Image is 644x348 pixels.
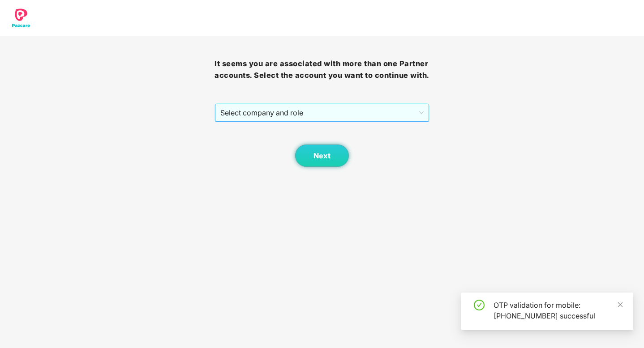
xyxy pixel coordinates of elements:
div: OTP validation for mobile: [PHONE_NUMBER] successful [494,300,623,321]
span: Select company and role [220,104,423,121]
h3: It seems you are associated with more than one Partner accounts. Select the account you want to c... [215,58,429,81]
button: Next [295,144,349,167]
span: close [617,301,623,308]
span: check-circle [474,300,485,310]
span: Next [313,152,331,160]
